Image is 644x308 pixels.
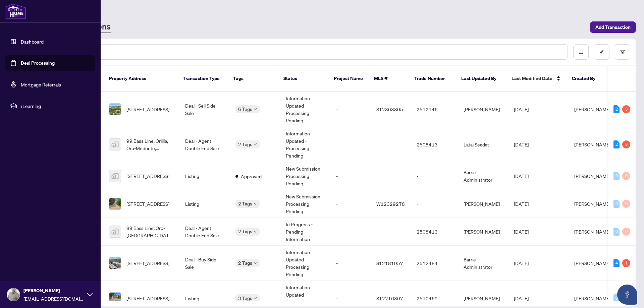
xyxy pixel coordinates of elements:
div: 1 [622,259,630,267]
span: [DATE] [514,106,529,112]
div: 2 [613,105,620,113]
span: [PERSON_NAME] [574,106,610,112]
th: Last Updated By [456,66,506,92]
span: down [254,261,257,265]
span: down [254,230,257,233]
span: [STREET_ADDRESS] [126,106,169,113]
th: Status [278,66,328,92]
span: [DATE] [514,173,529,179]
td: Deal - Agent Double End Sale [180,218,230,246]
a: Mortgage Referrals [21,81,61,87]
td: - [331,92,371,127]
span: Add Transaction [595,22,631,33]
td: Information Updated - Processing Pending [280,127,331,162]
td: Latai Seadat [458,127,508,162]
span: 2 Tags [238,259,252,267]
span: [STREET_ADDRESS] [126,200,169,207]
span: [EMAIL_ADDRESS][DOMAIN_NAME] [23,295,84,302]
div: 0 [622,228,630,236]
span: S12216807 [376,295,403,301]
img: thumbnail-img [109,104,121,115]
td: - [331,162,371,190]
span: 6 Tags [238,105,252,113]
td: Deal - Sell Side Sale [180,92,230,127]
img: thumbnail-img [109,198,121,209]
td: Barrie Administrator [458,162,508,190]
div: 8 [622,140,630,148]
span: 2 Tags [238,140,252,148]
td: Deal - Buy Side Sale [180,246,230,281]
img: thumbnail-img [109,293,121,304]
button: filter [615,44,630,60]
span: [PERSON_NAME] [574,260,610,266]
span: [DATE] [514,201,529,207]
span: 2 Tags [238,200,252,207]
span: down [254,297,257,300]
button: Open asap [617,285,637,305]
span: down [254,108,257,111]
span: [DATE] [514,295,529,301]
div: 0 [613,228,620,236]
span: [DATE] [514,229,529,235]
span: [PERSON_NAME] [574,295,610,301]
th: Trade Number [409,66,456,92]
span: [STREET_ADDRESS] [126,295,169,302]
span: edit [599,50,604,54]
span: [PERSON_NAME] [574,229,610,235]
td: [PERSON_NAME] [458,218,508,246]
td: - [331,218,371,246]
span: rLearning [21,102,91,110]
span: 3 Tags [238,294,252,302]
img: thumbnail-img [109,170,121,182]
td: - [411,190,458,218]
td: In Progress - Pending Information [280,218,331,246]
div: 0 [613,294,620,302]
td: - [331,246,371,281]
div: 0 [613,172,620,180]
span: W12329278 [376,201,405,207]
td: Information Updated - Processing Pending [280,246,331,281]
span: 99 Bass Line, Orillia, Oro-Medonte, [GEOGRAPHIC_DATA], [GEOGRAPHIC_DATA] [126,137,174,152]
div: 2 [613,140,620,148]
td: 2508413 [411,218,458,246]
img: thumbnail-img [109,139,121,150]
td: Listing [180,162,230,190]
div: 0 [613,200,620,208]
div: 3 [622,105,630,113]
span: Approved [241,173,262,180]
span: [DATE] [514,141,529,147]
span: [STREET_ADDRESS] [126,259,169,267]
th: Created By [567,66,607,92]
div: 4 [613,259,620,267]
td: 2512484 [411,246,458,281]
a: Deal Processing [21,60,55,66]
div: 0 [622,172,630,180]
button: edit [594,44,609,60]
td: - [331,127,371,162]
span: [PERSON_NAME] [574,173,610,179]
span: Last Modified Date [512,75,552,82]
button: Add Transaction [590,21,636,33]
td: Barrie Administrator [458,246,508,281]
span: filter [620,50,625,54]
a: Dashboard [21,39,44,45]
div: 0 [622,200,630,208]
img: thumbnail-img [109,226,121,237]
th: Property Address [104,66,177,92]
button: download [573,44,589,60]
span: [PERSON_NAME] [574,201,610,207]
img: thumbnail-img [109,257,121,269]
span: [DATE] [514,260,529,266]
td: Deal - Agent Double End Sale [180,127,230,162]
img: logo [5,3,26,19]
span: 2 Tags [238,228,252,235]
span: S12181957 [376,260,403,266]
th: Project Name [328,66,369,92]
span: S12303805 [376,106,403,112]
td: 2512146 [411,92,458,127]
span: [PERSON_NAME] [23,287,84,294]
td: Information Updated - Processing Pending [280,92,331,127]
span: download [579,50,583,54]
td: [PERSON_NAME] [458,190,508,218]
th: Tags [228,66,278,92]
